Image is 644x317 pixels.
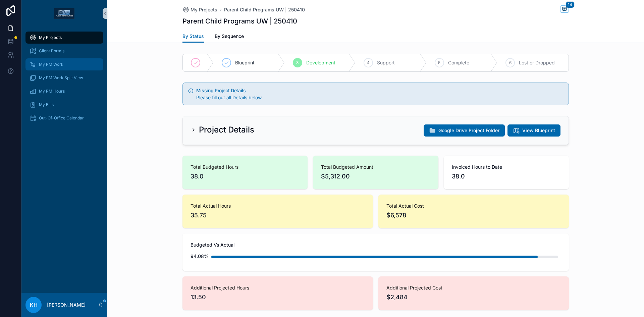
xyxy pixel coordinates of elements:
[25,72,103,84] a: My PM Work Split View
[509,60,512,65] span: 6
[25,99,103,111] a: My Bills
[39,48,64,54] span: Client Portals
[182,30,204,43] a: By Status
[25,85,103,97] a: My PM Hours
[54,8,74,19] img: App logo
[25,112,103,124] a: Out-Of-Office Calendar
[224,6,305,13] a: Parent Child Programs UW | 250410
[182,16,297,26] h1: Parent Child Programs UW | 250410
[191,284,365,291] span: Additional Projected Hours
[39,115,84,121] span: Out-Of-Office Calendar
[199,124,254,135] h2: Project Details
[39,62,63,67] span: My PM Work
[438,127,499,134] span: Google Drive Project Folder
[39,75,83,81] span: My PM Work Split View
[191,203,365,209] span: Total Actual Hours
[215,30,244,44] a: By Sequence
[386,211,561,220] span: $6,578
[191,164,300,170] span: Total Budgeted Hours
[386,203,561,209] span: Total Actual Cost
[377,59,395,66] span: Support
[386,284,561,291] span: Additional Projected Cost
[235,59,255,66] span: Blueprint
[191,172,300,181] span: 38.0
[507,124,560,137] button: View Blueprint
[424,124,505,137] button: Google Drive Project Folder
[196,88,563,93] h5: Missing Project Details
[321,172,430,181] span: $5,312.00
[196,95,262,100] span: Please fill out all Details below
[21,27,107,133] div: scrollable content
[452,172,561,181] span: 38.0
[215,33,244,40] span: By Sequence
[25,45,103,57] a: Client Portals
[367,60,370,65] span: 4
[39,35,62,40] span: My Projects
[25,32,103,44] a: My Projects
[321,164,430,170] span: Total Budgeted Amount
[438,60,440,65] span: 5
[25,58,103,70] a: My PM Work
[560,5,569,14] button: 14
[191,6,217,13] span: My Projects
[47,302,86,308] p: [PERSON_NAME]
[191,293,365,302] span: 13.50
[191,250,209,263] div: 94.08%
[182,33,204,40] span: By Status
[182,6,217,13] a: My Projects
[522,127,555,134] span: View Blueprint
[39,102,54,107] span: My Bills
[296,60,299,65] span: 3
[519,59,555,66] span: Lost or Dropped
[306,59,335,66] span: Development
[30,301,38,309] span: KH
[386,293,561,302] span: $2,484
[191,211,365,220] span: 35.75
[566,1,575,8] span: 14
[452,164,561,170] span: Invoiced Hours to Date
[191,242,561,248] span: Budgeted Vs Actual
[448,59,469,66] span: Complete
[39,89,65,94] span: My PM Hours
[196,94,563,101] div: Please fill out all Details below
